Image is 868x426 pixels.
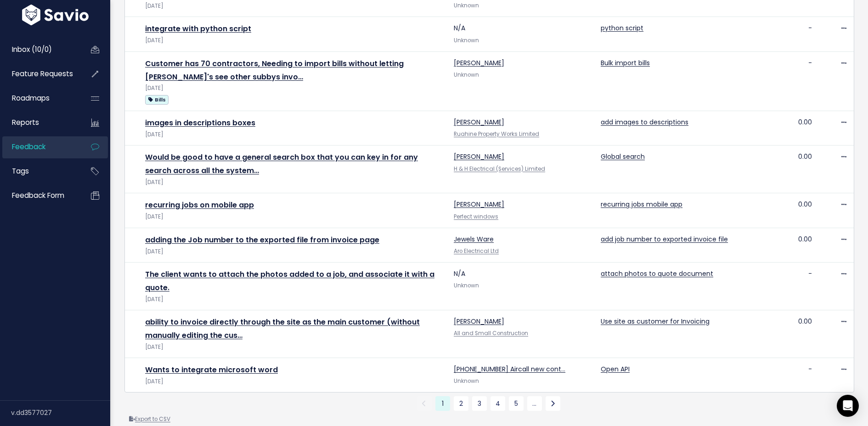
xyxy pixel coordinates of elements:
[12,45,52,54] span: Inbox (10/0)
[12,93,50,103] span: Roadmaps
[12,118,39,127] span: Reports
[145,118,255,128] a: images in descriptions boxes
[601,118,688,127] a: add images to descriptions
[2,136,76,157] a: Feedback
[145,23,251,34] a: integrate with python script
[762,111,817,145] td: 0.00
[145,130,443,140] div: [DATE]
[454,130,539,138] a: Ruahine Property Works Limited
[145,247,443,257] div: [DATE]
[601,364,630,374] a: Open API
[454,200,504,209] a: [PERSON_NAME]
[454,71,479,78] span: Unknown
[12,166,29,176] span: Tags
[762,358,817,392] td: -
[527,396,542,411] a: …
[454,396,468,411] a: 2
[145,235,379,245] a: adding the Job number to the exported file from invoice page
[2,63,76,84] a: Feature Requests
[601,23,643,33] a: python script
[509,396,524,411] a: 5
[448,17,595,51] td: N/A
[454,364,565,374] a: [PHONE_NUMBER] Aircall new cont…
[454,58,504,67] a: [PERSON_NAME]
[145,84,443,93] div: [DATE]
[454,165,545,173] a: H & H Electrical (Services) Limited
[454,377,479,385] span: Unknown
[762,17,817,51] td: -
[454,213,498,220] a: Perfect windows
[454,317,504,326] a: [PERSON_NAME]
[837,395,859,417] div: Open Intercom Messenger
[454,330,528,337] a: All and Small Construction
[601,235,728,244] a: add job number to exported invoice file
[601,152,645,161] a: Global search
[145,95,169,105] span: Bills
[762,263,817,310] td: -
[601,200,682,209] a: recurring jobs mobile app
[11,401,110,425] div: v.dd3577027
[145,342,443,352] div: [DATE]
[2,112,76,133] a: Reports
[454,282,479,289] span: Unknown
[448,263,595,310] td: N/A
[20,5,91,25] img: logo-white.9d6f32f41409.svg
[454,152,504,161] a: [PERSON_NAME]
[145,36,443,45] div: [DATE]
[145,1,443,11] div: [DATE]
[145,377,443,387] div: [DATE]
[454,2,479,9] span: Unknown
[601,58,650,67] a: Bulk import bills
[472,396,487,411] a: 3
[145,364,278,375] a: Wants to integrate microsoft word
[2,88,76,109] a: Roadmaps
[762,51,817,111] td: -
[145,178,443,187] div: [DATE]
[129,415,170,423] a: Export to CSV
[435,396,450,411] span: 1
[12,142,45,151] span: Feedback
[145,58,404,82] a: Customer has 70 contractors, Needing to import bills without letting [PERSON_NAME]'s see other su...
[762,310,817,358] td: 0.00
[2,185,76,206] a: Feedback form
[454,37,479,44] span: Unknown
[145,212,443,222] div: [DATE]
[145,295,443,304] div: [DATE]
[454,247,499,255] a: Aro Electrical Ltd
[2,161,76,182] a: Tags
[762,193,817,228] td: 0.00
[145,317,420,341] a: ability to invoice directly through the site as the main customer (without manually editing the cus…
[762,146,817,193] td: 0.00
[490,396,505,411] a: 4
[601,317,710,326] a: Use site as customer for Invoicing
[601,269,713,278] a: attach photos to quote document
[145,152,418,176] a: Would be good to have a general search box that you can key in for any search across all the system…
[145,200,254,210] a: recurring jobs on mobile app
[145,94,169,105] a: Bills
[2,39,76,60] a: Inbox (10/0)
[454,118,504,127] a: [PERSON_NAME]
[12,69,73,78] span: Feature Requests
[145,269,434,293] a: The client wants to attach the photos added to a job, and associate it with a quote.
[12,191,64,200] span: Feedback form
[762,228,817,262] td: 0.00
[454,235,494,244] a: Jewels Ware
